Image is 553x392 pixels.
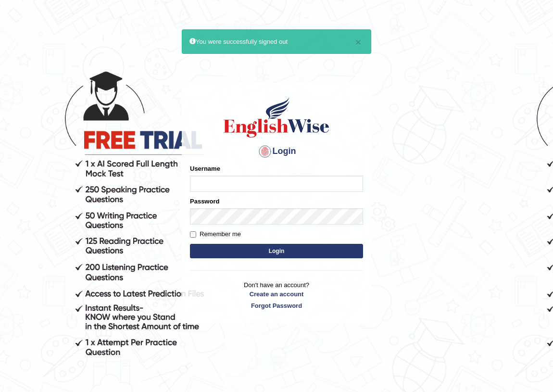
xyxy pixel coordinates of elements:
[190,290,363,299] a: Create an account
[190,301,363,310] a: Forgot Password
[190,144,363,159] h4: Login
[190,229,241,239] label: Remember me
[190,244,363,258] button: Login
[190,231,196,238] input: Remember me
[190,280,363,310] p: Don't have an account?
[222,96,331,139] img: Logo of English Wise sign in for intelligent practice with AI
[190,164,220,173] label: Username
[190,197,219,206] label: Password
[182,29,371,54] div: You were successfully signed out
[355,37,361,47] button: ×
